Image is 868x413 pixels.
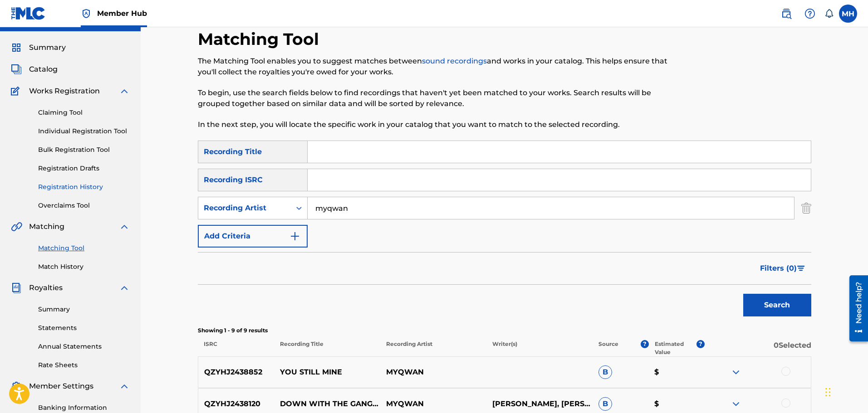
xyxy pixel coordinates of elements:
[38,323,130,333] a: Statements
[755,257,811,280] button: Filters (0)
[38,262,130,272] a: Match History
[648,367,705,378] p: $
[119,381,130,392] img: expand
[696,340,705,348] span: ?
[38,342,130,351] a: Annual Statements
[804,8,815,19] img: help
[486,398,593,409] p: [PERSON_NAME], [PERSON_NAME]
[29,86,100,97] span: Works Registration
[119,86,130,97] img: expand
[198,398,275,409] p: QZYHJ2438120
[598,340,618,356] p: Source
[731,367,741,378] img: expand
[38,126,130,136] a: Individual Registration Tool
[38,201,130,210] a: Overclaims Tool
[29,221,64,232] span: Matching
[797,266,805,271] img: filter
[119,221,130,232] img: expand
[97,8,147,19] span: Member Hub
[824,9,834,18] div: Notifications
[823,369,868,413] iframe: Chat Widget
[598,397,612,411] span: B
[38,403,130,413] a: Banking Information
[705,340,811,356] p: 0 Selected
[198,56,670,78] p: The Matching Tool enables you to suggest matches between and works in your catalog. This helps en...
[380,398,486,409] p: MYQWAN
[648,398,705,409] p: $
[198,367,275,378] p: QZYHJ2438852
[29,282,63,293] span: Royalties
[38,145,130,155] a: Bulk Registration Tool
[11,64,58,75] a: CatalogCatalog
[11,282,22,293] img: Royalties
[29,381,93,392] span: Member Settings
[204,203,285,214] div: Recording Artist
[11,86,23,97] img: Works Registration
[380,367,486,378] p: MYQWAN
[29,42,66,53] span: Summary
[11,221,22,232] img: Matching
[11,7,46,20] img: MLC Logo
[198,119,670,130] p: In the next step, you will locate the specific work in your catalog that you want to match to the...
[81,8,92,19] img: Top Rightsholder
[198,87,670,109] p: To begin, use the search fields below to find recordings that haven't yet been matched to your wo...
[38,243,130,253] a: Matching Tool
[731,398,741,409] img: expand
[274,367,380,378] p: YOU STILL MINE
[198,29,324,49] h2: Matching Tool
[760,263,797,274] span: Filters ( 0 )
[29,64,58,75] span: Catalog
[38,182,130,192] a: Registration History
[11,42,22,53] img: Summary
[486,340,593,356] p: Writer(s)
[119,282,130,293] img: expand
[655,340,696,356] p: Estimated Value
[11,42,66,53] a: SummarySummary
[274,340,380,356] p: Recording Title
[11,64,22,75] img: Catalog
[198,141,811,321] form: Search Form
[380,340,486,356] p: Recording Artist
[777,5,795,23] a: Public Search
[198,225,308,248] button: Add Criteria
[274,398,380,409] p: DOWN WITH THE GANG (FEAT. YAYA)
[38,305,130,314] a: Summary
[843,272,868,345] iframe: Resource Center
[422,57,487,65] a: sound recordings
[781,8,792,19] img: search
[198,326,811,335] p: Showing 1 - 9 of 9 results
[825,379,831,406] div: Drag
[38,108,130,117] a: Claiming Tool
[289,231,300,242] img: 9d2ae6d4665cec9f34b9.svg
[38,360,130,370] a: Rate Sheets
[743,294,811,316] button: Search
[801,197,811,219] img: Delete Criterion
[839,5,857,23] div: User Menu
[198,340,274,356] p: ISRC
[38,164,130,173] a: Registration Drafts
[11,381,22,392] img: Member Settings
[598,365,612,379] span: B
[801,5,819,23] div: Help
[641,340,649,348] span: ?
